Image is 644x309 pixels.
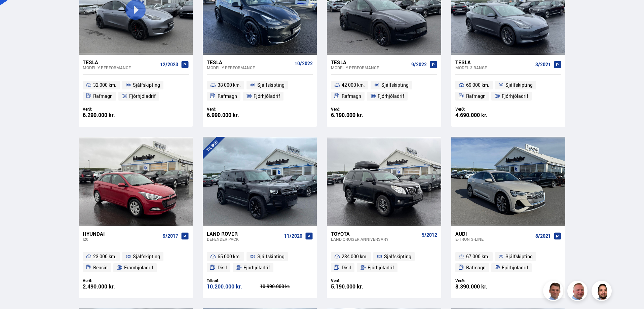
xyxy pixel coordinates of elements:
a: Tesla Model Y PERFORMANCE 9/2022 42 000 km. Sjálfskipting Rafmagn Fjórhjóladrif Verð: 6.190.000 kr. [327,55,441,127]
div: Land Cruiser ANNIVERSARY [331,237,419,241]
div: Hyundai [83,231,160,237]
a: Tesla Model 3 RANGE 3/2021 69 000 km. Sjálfskipting Rafmagn Fjórhjóladrif Verð: 4.690.000 kr. [451,55,565,127]
span: Sjálfskipting [505,253,533,261]
div: Tesla [207,59,292,65]
span: 10/2022 [295,61,313,66]
span: Sjálfskipting [133,253,160,261]
span: Sjálfskipting [257,253,285,261]
span: Rafmagn [466,92,486,100]
img: nhp88E3Fdnt1Opn2.png [593,282,613,302]
span: 5/2012 [422,232,437,238]
span: 32 000 km. [93,81,116,89]
span: Sjálfskipting [381,81,409,89]
span: 65 000 km. [218,253,241,261]
div: Verð: [331,107,384,112]
a: Toyota Land Cruiser ANNIVERSARY 5/2012 234 000 km. Sjálfskipting Dísil Fjórhjóladrif Verð: 5.190.... [327,226,441,298]
div: Tesla [455,59,533,65]
span: 234 000 km. [342,253,368,261]
span: Fjórhjóladrif [378,92,404,100]
div: Verð: [83,107,136,112]
span: Fjórhjóladrif [368,264,394,272]
span: 38 000 km. [218,81,241,89]
div: Verð: [455,278,508,283]
div: e-tron S-LINE [455,237,533,241]
span: 42 000 km. [342,81,365,89]
span: Rafmagn [93,92,113,100]
button: Open LiveChat chat widget [5,3,26,23]
span: Fjórhjóladrif [243,264,270,272]
div: 10.200.000 kr. [207,284,260,289]
a: Tesla Model Y PERFORMANCE 12/2023 32 000 km. Sjálfskipting Rafmagn Fjórhjóladrif Verð: 6.290.000 kr. [79,55,193,127]
div: Model Y PERFORMANCE [83,65,157,70]
div: Tesla [83,59,157,65]
div: i20 [83,237,160,241]
span: Dísil [342,264,351,272]
span: Fjórhjóladrif [502,92,528,100]
div: Toyota [331,231,419,237]
div: Tilboð: [207,278,260,283]
span: 69 000 km. [466,81,489,89]
div: 4.690.000 kr. [455,112,508,118]
div: 6.990.000 kr. [207,112,260,118]
div: Defender PACK [207,237,281,241]
img: siFngHWaQ9KaOqBr.png [568,282,589,302]
span: Sjálfskipting [505,81,533,89]
div: Verð: [207,107,260,112]
span: Sjálfskipting [384,253,411,261]
div: Audi [455,231,533,237]
div: 6.290.000 kr. [83,112,136,118]
span: 9/2017 [163,233,178,239]
div: Tesla [331,59,408,65]
div: Land Rover [207,231,281,237]
span: 8/2021 [535,233,551,239]
div: 6.190.000 kr. [331,112,384,118]
a: Hyundai i20 9/2017 23 000 km. Sjálfskipting Bensín Framhjóladrif Verð: 2.490.000 kr. [79,226,193,298]
span: Sjálfskipting [257,81,285,89]
img: FbJEzSuNWCJXmdc-.webp [544,282,564,302]
div: 8.390.000 kr. [455,284,508,289]
span: Rafmagn [466,264,486,272]
div: Verð: [331,278,384,283]
span: 9/2022 [411,62,427,67]
span: Framhjóladrif [124,264,153,272]
div: Model Y PERFORMANCE [207,65,292,70]
span: Sjálfskipting [133,81,160,89]
div: Model Y PERFORMANCE [331,65,408,70]
span: Fjórhjóladrif [254,92,280,100]
span: 23 000 km. [93,253,116,261]
div: 10.990.000 kr. [260,284,313,289]
div: Verð: [83,278,136,283]
span: Bensín [93,264,108,272]
a: Audi e-tron S-LINE 8/2021 67 000 km. Sjálfskipting Rafmagn Fjórhjóladrif Verð: 8.390.000 kr. [451,226,565,298]
span: Rafmagn [218,92,237,100]
div: 5.190.000 kr. [331,284,384,289]
div: 2.490.000 kr. [83,284,136,289]
span: Rafmagn [342,92,361,100]
span: Fjórhjóladrif [502,264,528,272]
span: 11/2020 [284,233,302,239]
span: Fjórhjóladrif [129,92,156,100]
span: 3/2021 [535,62,551,67]
span: 12/2023 [160,62,178,67]
a: Land Rover Defender PACK 11/2020 65 000 km. Sjálfskipting Dísil Fjórhjóladrif Tilboð: 10.200.000 ... [203,226,317,298]
div: Verð: [455,107,508,112]
span: Dísil [218,264,227,272]
span: 67 000 km. [466,253,489,261]
a: Tesla Model Y PERFORMANCE 10/2022 38 000 km. Sjálfskipting Rafmagn Fjórhjóladrif Verð: 6.990.000 kr. [203,55,317,127]
div: Model 3 RANGE [455,65,533,70]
